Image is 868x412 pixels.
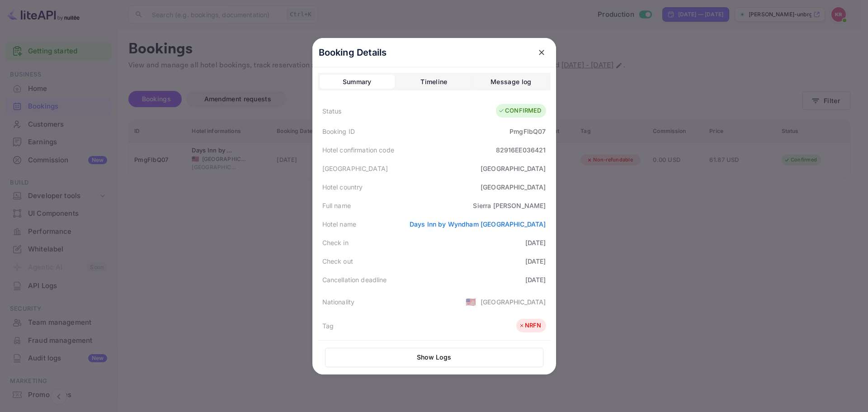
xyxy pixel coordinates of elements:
span: United States [466,294,476,310]
div: Cancellation deadline [322,275,387,284]
div: [GEOGRAPHIC_DATA] [481,182,546,192]
div: Check in [322,238,349,247]
div: PmgFIbQ07 [509,127,546,136]
div: Timeline [420,76,447,87]
div: Hotel name [322,219,357,229]
div: [DATE] [525,275,546,284]
div: Sierra [PERSON_NAME] [473,201,546,210]
button: Show Logs [325,348,543,367]
div: [GEOGRAPHIC_DATA] [481,164,546,173]
div: Full name [322,201,351,210]
button: Message log [473,75,548,89]
div: [GEOGRAPHIC_DATA] [322,164,388,173]
div: Check out [322,256,353,266]
div: [DATE] [525,256,546,266]
div: Message log [491,76,531,87]
a: Days Inn by Wyndham [GEOGRAPHIC_DATA] [410,220,546,228]
div: Tag [322,321,334,331]
div: Nationality [322,297,355,307]
div: [DATE] [525,238,546,247]
div: Status [322,106,342,116]
div: [GEOGRAPHIC_DATA] [481,297,546,307]
div: NRFN [519,321,542,330]
button: Timeline [396,75,472,89]
div: Summary [343,76,372,87]
p: Booking Details [319,46,387,59]
div: CONFIRMED [498,106,541,115]
div: Hotel country [322,182,363,192]
div: Booking ID [322,127,355,136]
button: Summary [320,75,395,89]
div: Hotel confirmation code [322,145,394,155]
div: 82916EE036421 [496,145,546,155]
button: close [533,44,550,61]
